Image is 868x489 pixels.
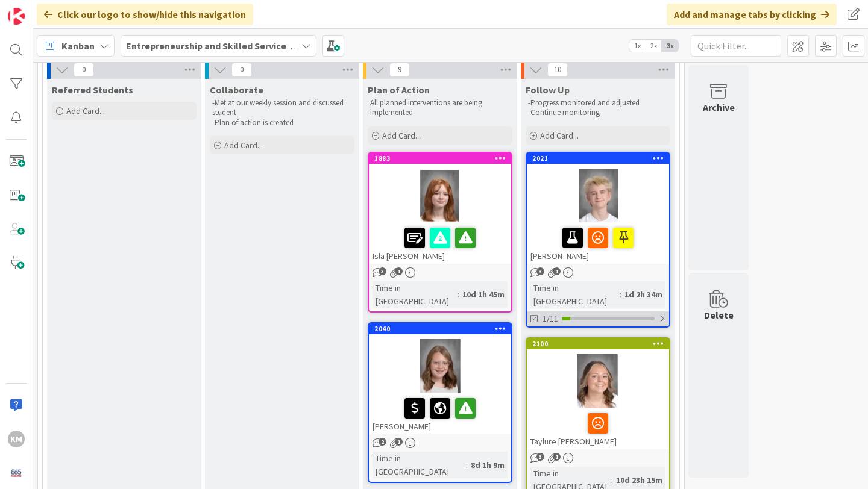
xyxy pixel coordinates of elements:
[224,140,263,151] span: Add Card...
[621,288,665,301] div: 1d 2h 34m
[703,100,735,114] div: Archive
[646,40,662,52] span: 2x
[368,152,512,313] a: 1883Isla [PERSON_NAME]Time in [GEOGRAPHIC_DATA]:10d 1h 45m
[369,153,511,264] div: 1883Isla [PERSON_NAME]
[530,281,620,308] div: Time in [GEOGRAPHIC_DATA]
[458,288,459,301] span: :
[368,322,512,483] a: 2040[PERSON_NAME]Time in [GEOGRAPHIC_DATA]:8d 1h 9m
[370,98,510,118] p: All planned interventions are being implemented
[8,464,25,481] img: avatar
[368,84,430,96] span: Plan of Action
[526,152,670,328] a: 2021[PERSON_NAME]Time in [GEOGRAPHIC_DATA]:1d 2h 34m1/11
[527,153,669,164] div: 2021
[369,153,511,164] div: 1883
[662,40,678,52] span: 3x
[527,338,669,449] div: 2100Taylure [PERSON_NAME]
[212,98,352,118] p: -Met at our weekly session and discussed student
[547,63,568,77] span: 10
[52,84,133,96] span: Referred Students
[611,473,613,487] span: :
[369,393,511,434] div: [PERSON_NAME]
[389,63,410,77] span: 9
[373,281,458,308] div: Time in [GEOGRAPHIC_DATA]
[629,40,646,52] span: 1x
[527,408,669,449] div: Taylure [PERSON_NAME]
[8,8,25,25] img: Visit kanbanzone.com
[210,84,263,96] span: Collaborate
[466,458,468,472] span: :
[540,130,579,141] span: Add Card...
[532,154,669,163] div: 2021
[532,340,669,348] div: 2100
[395,267,403,275] span: 1
[691,35,781,57] input: Quick Filter...
[542,313,558,325] span: 1/11
[374,325,511,333] div: 2040
[526,84,570,96] span: Follow Up
[536,453,544,461] span: 3
[212,118,352,128] p: -Plan of action is created
[528,98,668,108] p: -Progress monitored and adjusted
[379,267,386,275] span: 3
[369,323,511,434] div: 2040[PERSON_NAME]
[374,154,511,163] div: 1883
[704,308,734,322] div: Delete
[369,323,511,334] div: 2040
[37,4,253,25] div: Click our logo to show/hide this navigation
[667,4,837,25] div: Add and manage tabs by clicking
[527,338,669,349] div: 2100
[66,105,105,116] span: Add Card...
[8,431,25,447] div: KM
[74,63,94,77] span: 0
[468,458,508,472] div: 8d 1h 9m
[528,108,668,117] p: -Continue monitoring
[527,223,669,264] div: [PERSON_NAME]
[126,40,421,52] b: Entrepreneurship and Skilled Services Interventions - [DATE]-[DATE]
[536,267,544,275] span: 3
[231,63,252,77] span: 0
[395,438,403,446] span: 1
[553,267,561,275] span: 1
[382,130,421,141] span: Add Card...
[459,288,508,301] div: 10d 1h 45m
[527,153,669,264] div: 2021[PERSON_NAME]
[379,438,386,446] span: 2
[620,288,621,301] span: :
[553,453,561,461] span: 1
[373,452,466,478] div: Time in [GEOGRAPHIC_DATA]
[369,223,511,264] div: Isla [PERSON_NAME]
[613,473,665,487] div: 10d 23h 15m
[61,39,95,53] span: Kanban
